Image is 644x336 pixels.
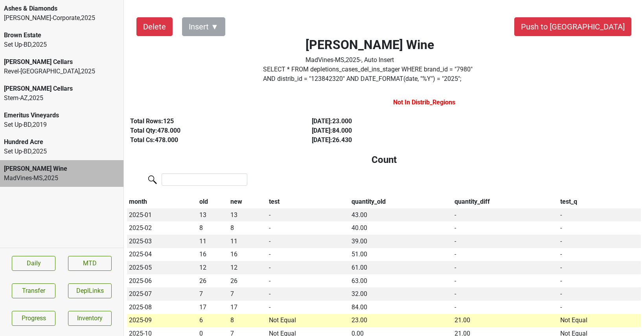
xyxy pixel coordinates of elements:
td: 12 [228,261,267,274]
td: Not Equal [558,314,641,327]
div: [DATE] : 84.000 [312,126,475,135]
div: Set Up-BD , 2019 [4,120,120,130]
td: - [453,301,558,314]
button: Insert ▼ [182,17,225,36]
div: [DATE] : 23.000 [312,117,475,126]
div: Set Up-BD , 2025 [4,147,120,156]
td: 2025-08 [127,301,197,314]
button: Push to [GEOGRAPHIC_DATA] [514,17,631,36]
th: test: activate to sort column ascending [267,195,350,208]
td: - [558,287,641,301]
div: [PERSON_NAME]-Corporate , 2025 [4,13,120,23]
th: quantity_old: activate to sort column ascending [350,195,453,208]
td: - [558,301,641,314]
td: 2025-02 [127,221,197,235]
td: 21.00 [453,314,558,327]
div: [PERSON_NAME] Cellars [4,84,120,93]
td: 40.00 [350,221,453,235]
div: Ashes & Diamonds [4,4,120,13]
div: Total Rows: 125 [130,117,294,126]
a: Daily [12,256,55,271]
td: 17 [197,301,228,314]
td: 11 [228,235,267,248]
div: Emeritus Vineyards [4,111,120,120]
td: - [453,261,558,274]
td: 84.00 [350,301,453,314]
div: Set Up-BD , 2025 [4,40,120,49]
td: - [558,261,641,274]
a: MTD [68,256,112,271]
label: Click to copy query [263,65,477,84]
div: [PERSON_NAME] Cellars [4,57,120,67]
a: Progress [12,311,55,326]
div: Hundred Acre [4,137,120,147]
th: month: activate to sort column descending [127,195,197,208]
td: - [267,235,350,248]
td: 11 [197,235,228,248]
div: Revel-[GEOGRAPHIC_DATA] , 2025 [4,67,120,76]
td: - [558,248,641,261]
td: - [267,287,350,301]
th: new: activate to sort column ascending [228,195,267,208]
td: 61.00 [350,261,453,274]
div: MadVines-MS , 2025 - , Auto Insert [305,55,434,65]
td: 7 [228,287,267,301]
th: old: activate to sort column ascending [197,195,228,208]
td: 26 [228,274,267,288]
td: - [453,235,558,248]
div: Total Qty: 478.000 [130,126,294,135]
div: [DATE] : 26.430 [312,135,475,145]
td: 23.00 [350,314,453,327]
button: Delete [136,17,173,36]
td: - [453,221,558,235]
td: 63.00 [350,274,453,288]
div: MadVines-MS , 2025 [4,173,120,183]
td: - [558,235,641,248]
td: 16 [197,248,228,261]
td: 17 [228,301,267,314]
td: 6 [197,314,228,327]
button: Transfer [12,283,55,298]
td: 2025-01 [127,208,197,222]
td: 26 [197,274,228,288]
td: 2025-03 [127,235,197,248]
th: quantity_diff: activate to sort column ascending [453,195,558,208]
td: - [267,261,350,274]
td: - [453,208,558,222]
td: 2025-09 [127,314,197,327]
td: 12 [197,261,228,274]
td: 13 [228,208,267,222]
td: - [453,287,558,301]
div: Brown Estate [4,31,120,40]
td: 43.00 [350,208,453,222]
td: - [267,301,350,314]
td: - [267,274,350,288]
td: 51.00 [350,248,453,261]
td: 2025-05 [127,261,197,274]
h2: [PERSON_NAME] Wine [305,37,434,52]
td: 16 [228,248,267,261]
td: 13 [197,208,228,222]
button: DeplLinks [68,283,112,298]
td: - [558,274,641,288]
td: 8 [228,314,267,327]
td: - [558,208,641,222]
td: - [267,221,350,235]
td: - [453,248,558,261]
td: 2025-07 [127,287,197,301]
div: Stem-AZ , 2025 [4,93,120,103]
td: 2025-06 [127,274,197,288]
a: Inventory [68,311,112,326]
td: 2025-04 [127,248,197,261]
div: Total Cs: 478.000 [130,135,294,145]
td: 32.00 [350,287,453,301]
td: 8 [197,221,228,235]
label: Not In Distrib_Regions [393,98,455,107]
td: - [558,221,641,235]
th: test_q: activate to sort column ascending [558,195,641,208]
td: - [453,274,558,288]
td: - [267,208,350,222]
td: 7 [197,287,228,301]
td: 39.00 [350,235,453,248]
td: - [267,248,350,261]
